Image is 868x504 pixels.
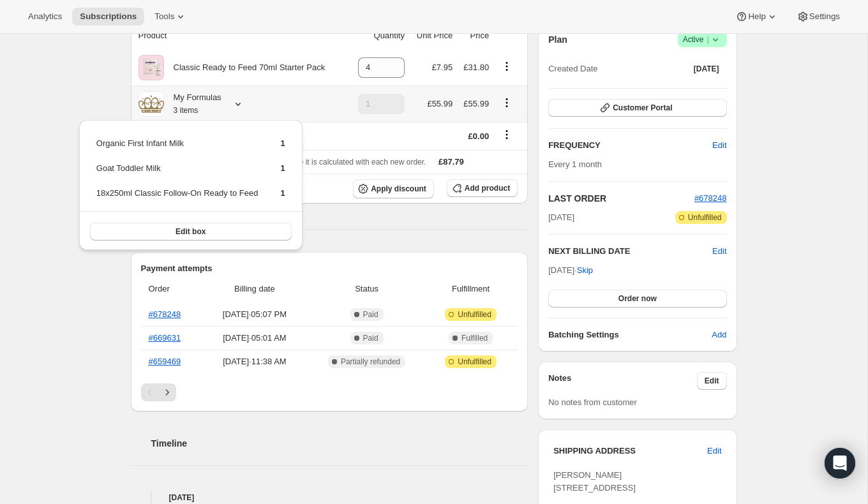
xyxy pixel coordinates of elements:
span: Every 1 month [548,159,602,169]
span: Subscriptions [80,11,137,22]
button: Analytics [20,8,70,26]
button: Edit [712,245,726,258]
div: My Formulas [164,91,221,117]
span: Fulfillment [431,283,510,295]
button: Add [704,325,734,345]
th: Unit Price [408,22,456,50]
h3: SHIPPING ADDRESS [553,445,707,457]
a: #678248 [694,193,727,203]
span: [DATE] · 05:01 AM [207,332,303,345]
td: 18x250ml Classic Follow-On Ready to Feed [96,186,259,210]
button: Edit [700,441,729,461]
span: Partially refunded [341,357,400,367]
span: Edit [707,445,721,457]
span: Add product [465,183,510,193]
button: Next [158,383,176,401]
span: Edit box [176,226,206,237]
span: [DATE] · 11:38 AM [207,355,303,368]
span: Tools [154,11,174,22]
h2: Payment attempts [141,262,518,275]
button: Customer Portal [548,99,726,117]
button: Apply discount [353,179,434,198]
button: #678248 [694,192,727,205]
th: Product [131,22,349,50]
nav: Pagination [141,383,518,401]
a: #669631 [149,333,181,343]
h2: NEXT BILLING DATE [548,245,712,258]
button: Edit [697,372,727,390]
span: Fulfilled [461,333,488,343]
h6: Batching Settings [548,329,712,341]
span: [DATE] [694,64,719,74]
button: Order now [548,290,726,308]
button: Edit box [90,223,292,241]
button: Add product [447,179,518,197]
span: Help [748,11,765,22]
h4: [DATE] [131,491,528,504]
h2: FREQUENCY [548,139,712,152]
span: Edit [712,139,726,152]
button: Shipping actions [497,128,517,142]
span: £55.99 [463,99,489,108]
span: Billing date [207,283,303,295]
span: Created Date [548,63,597,75]
span: [DATE] [548,211,574,224]
span: Customer Portal [613,103,672,113]
th: Quantity [348,22,408,50]
span: Analytics [28,11,62,22]
span: Add [712,329,726,341]
td: Organic First Infant Milk [96,137,259,160]
span: £55.99 [427,99,453,108]
span: Skip [577,264,593,277]
h2: LAST ORDER [548,192,694,205]
span: Apply discount [371,184,426,194]
span: Paid [363,309,378,320]
h2: Timeline [151,437,528,450]
span: £7.95 [432,63,453,72]
span: [DATE] · 05:07 PM [207,308,303,321]
button: Skip [569,260,601,281]
span: | [707,34,708,45]
img: product img [138,55,164,80]
small: 3 items [174,106,198,115]
span: £0.00 [468,131,490,141]
th: Order [141,275,204,303]
span: Unfulfilled [458,357,491,367]
span: 1 [280,188,285,198]
span: 1 [280,163,285,173]
a: #659469 [149,357,181,366]
span: Edit [705,376,719,386]
span: No notes from customer [548,397,637,407]
span: Paid [363,333,378,343]
div: Open Intercom Messenger [825,448,855,478]
span: Status [310,283,424,295]
span: Settings [809,11,840,22]
button: Subscriptions [72,8,144,26]
span: [PERSON_NAME] [STREET_ADDRESS] [553,470,636,493]
span: Unfulfilled [458,309,491,320]
span: 1 [280,138,285,148]
span: £87.79 [438,157,464,167]
button: Edit [705,135,734,156]
button: Settings [789,8,848,26]
a: #678248 [149,309,181,319]
h3: Notes [548,372,697,390]
span: Order now [618,293,657,304]
th: Price [456,22,493,50]
button: Help [728,8,786,26]
span: £31.80 [463,63,489,72]
button: Tools [147,8,195,26]
span: Active [683,33,722,46]
div: Classic Ready to Feed 70ml Starter Pack [164,61,325,74]
button: Product actions [497,96,517,110]
span: [DATE] · [548,265,593,275]
button: Product actions [497,59,517,73]
button: [DATE] [686,60,727,78]
h2: Plan [548,33,567,46]
td: Goat Toddler Milk [96,161,259,185]
span: Unfulfilled [688,212,722,223]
